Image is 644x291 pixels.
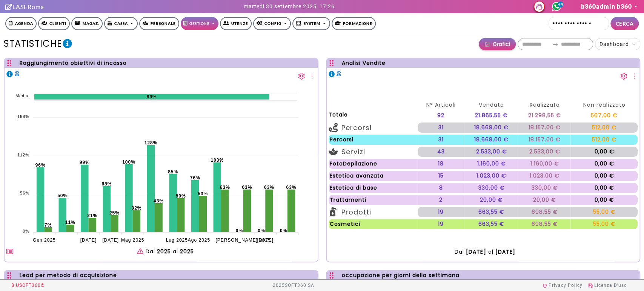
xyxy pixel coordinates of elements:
[292,17,330,30] a: SYSTEM
[166,237,188,243] tspan: Lug 2025
[620,70,627,80] button: setting
[309,73,315,80] span: more
[418,101,464,109] th: N° Articoli
[464,219,518,229] td: 663,55 €
[570,101,638,109] th: Non realizzato
[418,183,464,193] td: 8
[418,219,464,229] td: 19
[4,37,62,50] span: statistiche
[594,196,614,204] span: 0,00 €
[330,196,417,204] div: Trattamenti
[330,136,417,144] div: Percorsi
[342,59,386,67] div: Analisi Vendite
[80,237,97,243] tspan: [DATE]
[519,147,571,157] td: 2.533,00 €
[464,101,518,109] th: Venduto
[418,135,464,145] td: 31
[519,135,571,145] td: 18.157,00 €
[418,147,464,157] td: 43
[631,73,638,80] span: more
[519,101,571,109] th: Realizzato
[610,17,639,30] button: CERCA
[220,17,252,30] a: Utenze
[188,237,210,243] tspan: Ago 2025
[273,280,314,291] div: 2025 SOFT360 SA
[171,248,180,255] span: al
[332,17,376,30] a: Formazione
[495,248,515,256] span: [DATE]
[157,248,171,255] span: 2025
[20,191,29,195] tspan: 56%
[466,248,486,256] span: [DATE]
[464,195,518,205] td: 20,00 €
[464,159,518,169] td: 1.160,00 €
[257,237,274,243] tspan: [DATE]
[309,70,315,80] button: more
[418,207,464,217] td: 19
[599,38,636,50] span: Dashboard
[330,220,417,228] div: Cosmetici
[455,248,466,256] span: dal
[418,195,464,205] td: 2
[479,38,516,50] button: Grafici
[15,93,29,98] tspan: Media
[486,248,495,256] span: al
[594,148,614,155] span: 0,00 €
[519,207,571,217] td: 608,55 €
[329,123,418,133] div: Percorsi
[549,17,609,30] input: Cerca cliente...
[102,237,119,243] tspan: [DATE]
[588,283,627,288] a: Licenza D'uso
[329,147,418,157] div: Servizi
[329,207,418,217] div: Prodotti
[121,237,144,243] tspan: Mag 2025
[418,171,464,181] td: 15
[38,17,70,30] a: Clienti
[519,159,571,169] td: 1.160,00 €
[543,283,583,288] a: Privacy Policy
[493,40,510,48] span: Grafici
[592,136,616,143] span: 512,00 €
[181,17,218,30] a: Gestione
[17,114,29,119] tspan: 168%
[215,237,271,243] tspan: [PERSON_NAME] 2025
[418,111,464,121] td: 92
[244,3,335,11] div: martedì 30 settembre 2025, 17:26
[594,160,614,167] span: 0,00 €
[5,4,12,10] i: Clicca per andare alla pagina di firma
[330,160,417,168] div: FotoDepilazione
[464,111,518,121] td: 21.865,55 €
[71,17,103,30] a: Magaz.
[329,111,418,121] td: Totale
[5,3,44,10] a: LASERoma
[464,135,518,145] td: 18.669,00 €
[519,183,571,193] td: 330,00 €
[253,17,291,30] a: Config
[33,237,56,243] tspan: Gen 2025
[104,17,138,30] a: Cassa
[330,184,417,192] div: Estetica di base
[20,59,127,67] div: Raggiungimento obiettivi di incasso
[23,229,29,233] tspan: 0%
[581,3,639,10] a: b360admin b360
[620,73,627,80] span: setting
[298,73,305,80] span: setting
[594,184,614,191] span: 0,00 €
[519,171,571,181] td: 1.023,00 €
[5,17,37,30] a: Agenda
[549,283,583,288] span: Privacy Policy
[593,208,615,216] span: 55,00 €
[298,70,305,80] button: setting
[557,2,563,8] span: 44
[519,111,571,121] td: 21.298,55 €
[180,248,194,255] span: 2025
[464,123,518,133] td: 18.669,00 €
[631,70,638,80] button: more
[519,195,571,205] td: 20,00 €
[593,220,615,228] span: 55,00 €
[464,171,518,181] td: 1.023,00 €
[139,17,179,30] a: Personale
[592,124,616,131] span: 512,00 €
[519,219,571,229] td: 608,55 €
[11,283,45,288] span: BIUSOFT360 ©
